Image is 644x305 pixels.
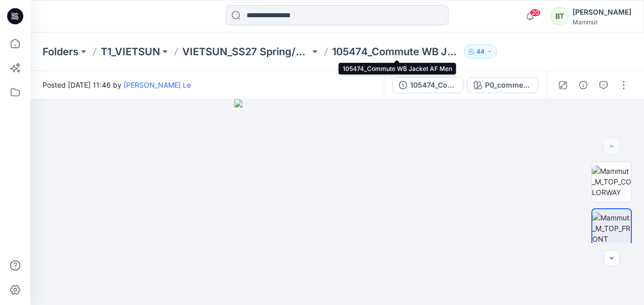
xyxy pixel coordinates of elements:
button: 44 [464,45,497,59]
div: [PERSON_NAME] [573,6,631,18]
div: Mammut [573,18,631,26]
img: Mammut_M_TOP_FRONT [592,212,631,244]
a: VIETSUN_SS27 Spring/Summer [GEOGRAPHIC_DATA] [182,45,310,59]
button: P0_comments [467,77,538,93]
img: Mammut_M_TOP_COLORWAY [592,166,631,198]
a: [PERSON_NAME] Le [124,81,191,89]
img: eyJhbGciOiJIUzI1NiIsImtpZCI6IjAiLCJzbHQiOiJzZXMiLCJ0eXAiOiJKV1QifQ.eyJkYXRhIjp7InR5cGUiOiJzdG9yYW... [234,99,440,305]
p: 105474_Commute WB Jacket AF Men [332,45,460,59]
button: Details [575,77,591,93]
div: BT [550,7,569,25]
a: T1_VIETSUN [101,45,160,59]
a: Folders [43,45,78,59]
button: 105474_Commute WB Jacket AF Men [392,77,463,93]
p: 44 [476,46,485,57]
span: Posted [DATE] 11:46 by [43,80,191,90]
div: 105474_Commute WB Jacket AF Men [410,80,457,91]
span: 20 [530,9,541,17]
div: P0_comments [485,80,532,91]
